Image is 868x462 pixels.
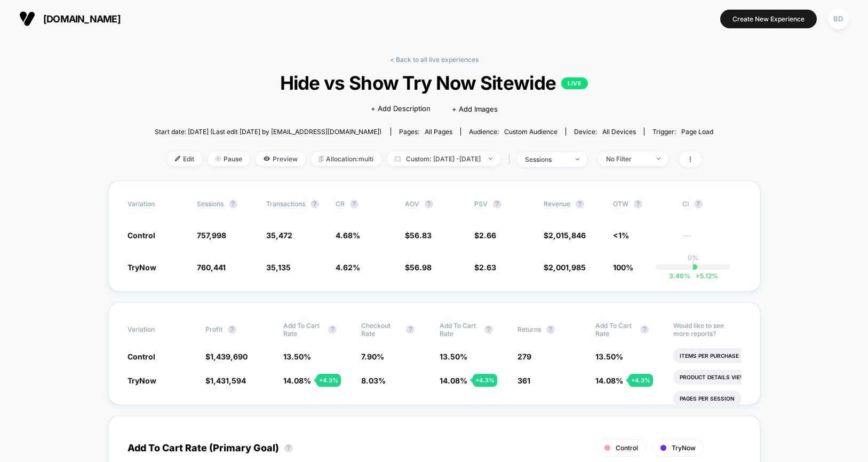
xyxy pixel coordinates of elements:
[595,322,635,338] span: Add To Cart Rate
[361,376,386,385] span: 8.03 %
[825,8,852,30] button: BD
[128,352,155,361] span: Control
[216,156,221,161] img: end
[361,352,384,361] span: 7.90 %
[328,325,337,334] button: ?
[311,152,381,166] span: Allocation: multi
[473,374,497,387] div: + 4.3 %
[405,231,432,240] span: $
[673,348,745,363] li: Items Per Purchase
[682,232,741,240] span: ---
[652,128,713,136] div: Trigger:
[197,231,226,240] span: 757,998
[390,56,479,64] a: < Back to all live experiences
[517,376,530,385] span: 361
[310,200,319,208] button: ?
[613,231,629,240] span: <1%
[489,158,492,160] img: end
[266,200,305,208] span: Transactions
[484,325,493,334] button: ?
[548,263,586,272] span: 2,001,985
[128,231,155,240] span: Control
[205,352,248,361] span: $
[548,231,586,240] span: 2,015,846
[410,263,432,272] span: 56.98
[228,325,236,334] button: ?
[425,128,452,136] span: all pages
[690,272,718,280] span: 5.12 %
[828,9,849,29] div: BD
[566,128,644,136] span: Device:
[167,152,202,166] span: Edit
[266,231,292,240] span: 35,472
[128,263,156,272] span: TryNow
[205,376,246,385] span: $
[672,444,696,452] span: TryNow
[210,352,248,361] span: 1,439,690
[634,200,642,208] button: ?
[229,200,237,208] button: ?
[474,263,496,272] span: $
[128,322,186,338] span: Variation
[319,156,323,162] img: rebalance
[283,322,323,338] span: Add To Cart Rate
[673,370,771,385] li: Product Details Views Rate
[474,231,496,240] span: $
[316,374,341,387] div: + 4.3 %
[595,376,623,385] span: 14.08 %
[669,272,690,280] span: 3.46 %
[19,11,35,27] img: Visually logo
[544,263,586,272] span: $
[595,352,623,361] span: 13.50 %
[43,13,121,25] span: [DOMAIN_NAME]
[284,444,293,452] button: ?
[681,128,713,136] span: Page Load
[395,156,401,161] img: calendar
[613,263,633,272] span: 100%
[182,72,686,94] span: Hide vs Show Try Now Sitewide
[493,200,501,208] button: ?
[256,152,306,166] span: Preview
[504,128,558,136] span: Custom Audience
[696,272,700,280] span: +
[197,263,226,272] span: 760,441
[128,200,186,208] span: Variation
[469,128,558,136] div: Audience:
[336,263,360,272] span: 4.62 %
[197,200,224,208] span: Sessions
[266,263,291,272] span: 35,135
[616,444,638,452] span: Control
[694,200,703,208] button: ?
[479,263,496,272] span: 2.63
[387,152,500,166] span: Custom: [DATE] - [DATE]
[692,262,694,270] p: |
[208,152,250,166] span: Pause
[452,105,498,113] span: + Add Images
[682,200,741,208] span: CI
[440,376,467,385] span: 14.08 %
[336,231,360,240] span: 4.68 %
[474,200,488,208] span: PSV
[440,322,479,338] span: Add To Cart Rate
[613,200,672,208] span: OTW
[283,352,311,361] span: 13.50 %
[517,352,531,361] span: 279
[405,200,419,208] span: AOV
[440,352,467,361] span: 13.50 %
[425,200,433,208] button: ?
[506,152,517,167] span: |
[410,231,432,240] span: 56.83
[602,128,636,136] span: all devices
[525,155,568,163] div: sessions
[546,325,555,334] button: ?
[544,200,570,208] span: Revenue
[371,104,431,114] span: + Add Description
[399,128,452,136] div: Pages:
[628,374,653,387] div: + 4.3 %
[175,156,180,161] img: edit
[336,200,345,208] span: CR
[657,158,660,160] img: end
[576,158,579,160] img: end
[544,231,586,240] span: $
[406,325,415,334] button: ?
